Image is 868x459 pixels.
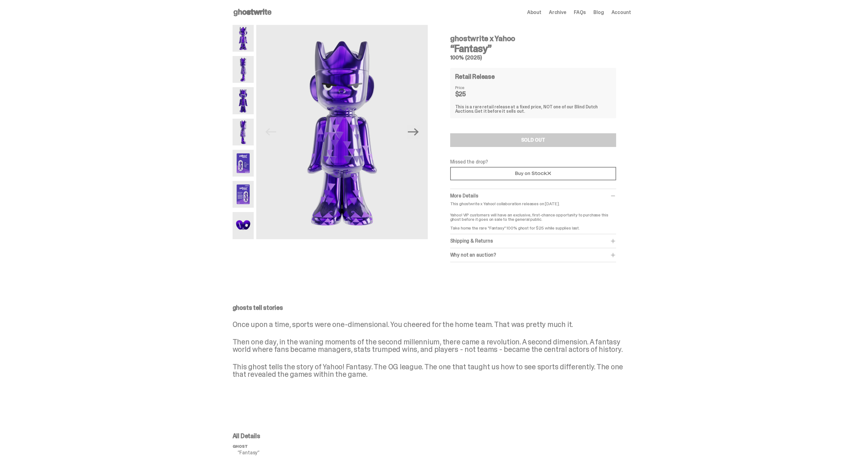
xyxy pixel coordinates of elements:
dt: Price [455,85,486,90]
h4: ghostwrite x Yahoo [450,35,616,42]
h3: “Fantasy” [450,44,616,54]
p: This ghost tells the story of Yahoo! Fantasy. The OG league. The one that taught us how to see sp... [233,363,631,378]
a: Account [611,10,631,15]
button: SOLD OUT [450,133,616,147]
a: Archive [549,10,566,15]
p: Then one day, in the waning moments of the second millennium, there came a revolution. A second d... [233,338,631,353]
p: Yahoo! VIP customers will have an exclusive, first-chance opportunity to purchase this ghost befo... [450,208,616,230]
p: Once upon a time, sports were one-dimensional. You cheered for the home team. That was pretty muc... [233,321,631,328]
img: Yahoo-HG---3.png [233,87,254,114]
p: This ghostwrite x Yahoo! collaboration releases on [DATE]. [450,201,616,206]
img: Yahoo-HG---7.png [233,212,254,239]
p: All Details [233,433,332,439]
a: Blog [593,10,604,15]
span: ghost [233,444,248,449]
div: This is a rare retail release at a fixed price, NOT one of our Blind Dutch Auctions. [455,105,611,113]
img: Yahoo-HG---1.png [256,25,427,239]
p: “Fantasy” [238,450,332,455]
div: Shipping & Returns [450,238,616,244]
img: Yahoo-HG---2.png [233,56,254,83]
p: Missed the drop? [450,159,616,164]
h5: 100% (2025) [450,55,616,60]
div: Why not an auction? [450,252,616,258]
h4: Retail Release [455,73,495,80]
img: Yahoo-HG---1.png [233,25,254,52]
span: More Details [450,192,478,199]
img: Yahoo-HG---5.png [233,150,254,177]
a: FAQs [574,10,586,15]
img: Yahoo-HG---6.png [233,181,254,208]
a: About [527,10,541,15]
dd: $25 [455,91,486,97]
span: Get it before it sells out. [474,108,525,114]
img: Yahoo-HG---4.png [233,119,254,145]
div: SOLD OUT [521,138,545,143]
p: ghosts tell stories [233,305,631,311]
button: Next [407,125,420,139]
